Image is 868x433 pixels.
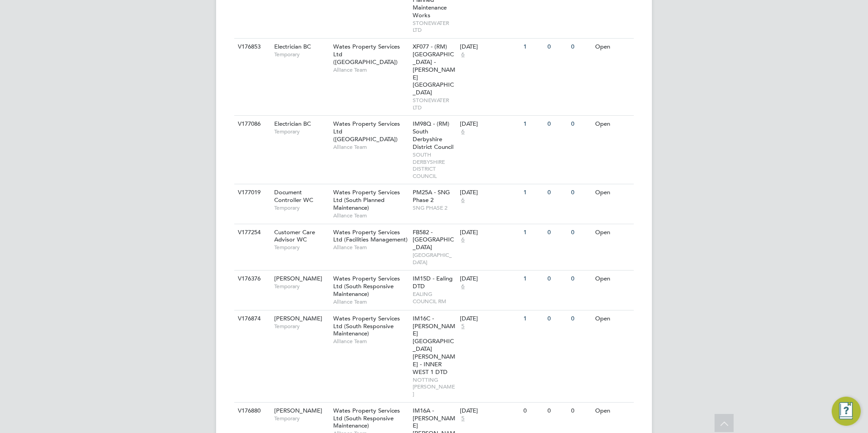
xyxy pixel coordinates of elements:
[236,403,267,419] div: V176880
[274,315,322,322] span: [PERSON_NAME]
[460,315,519,323] div: [DATE]
[413,376,456,398] span: NOTTING [PERSON_NAME]
[236,271,267,287] div: V176376
[545,310,569,327] div: 0
[460,51,466,59] span: 6
[333,275,400,298] span: Wates Property Services Ltd (South Responsive Maintenance)
[333,212,408,219] span: Alliance Team
[460,189,519,197] div: [DATE]
[593,403,632,419] div: Open
[413,151,456,179] span: SOUTH DERBYSHIRE DISTRICT COUNCIL
[413,275,453,290] span: IM15D - Ealing DTD
[460,283,466,290] span: 6
[569,310,592,327] div: 0
[333,143,408,151] span: Alliance Team
[569,403,592,419] div: 0
[521,39,545,55] div: 1
[413,290,456,305] span: EALING COUNCIL RM
[569,39,592,55] div: 0
[460,323,466,330] span: 5
[274,43,311,50] span: Electrician BC
[593,224,632,241] div: Open
[460,236,466,244] span: 6
[413,120,454,151] span: IM98Q - (RM) South Derbyshire District Council
[274,188,313,204] span: Document Controller WC
[333,43,400,66] span: Wates Property Services Ltd ([GEOGRAPHIC_DATA])
[413,97,456,111] span: STONEWATER LTD
[413,20,456,34] span: STONEWATER LTD
[521,403,545,419] div: 0
[521,224,545,241] div: 1
[274,323,329,330] span: Temporary
[274,244,329,251] span: Temporary
[413,188,450,204] span: PM25A - SNG Phase 2
[413,204,456,212] span: SNG PHASE 2
[274,51,329,58] span: Temporary
[274,204,329,212] span: Temporary
[236,116,267,133] div: V177086
[274,128,329,135] span: Temporary
[569,224,592,241] div: 0
[593,310,632,327] div: Open
[333,298,408,305] span: Alliance Team
[333,244,408,251] span: Alliance Team
[333,120,400,143] span: Wates Property Services Ltd ([GEOGRAPHIC_DATA])
[460,275,519,283] div: [DATE]
[593,39,632,55] div: Open
[274,120,311,128] span: Electrician BC
[460,43,519,51] div: [DATE]
[569,116,592,133] div: 0
[413,251,456,266] span: [GEOGRAPHIC_DATA]
[413,228,454,251] span: FB582 - [GEOGRAPHIC_DATA]
[333,66,408,74] span: Alliance Team
[236,310,267,327] div: V176874
[274,283,329,290] span: Temporary
[460,128,466,136] span: 6
[521,184,545,201] div: 1
[545,403,569,419] div: 0
[593,184,632,201] div: Open
[236,224,267,241] div: V177254
[236,184,267,201] div: V177019
[545,39,569,55] div: 0
[569,271,592,287] div: 0
[521,271,545,287] div: 1
[274,275,322,282] span: [PERSON_NAME]
[521,310,545,327] div: 1
[460,229,519,236] div: [DATE]
[333,228,408,244] span: Wates Property Services Ltd (Facilities Management)
[236,39,267,55] div: V176853
[274,228,315,244] span: Customer Care Advisor WC
[545,116,569,133] div: 0
[545,184,569,201] div: 0
[460,415,466,423] span: 5
[460,407,519,415] div: [DATE]
[333,315,400,338] span: Wates Property Services Ltd (South Responsive Maintenance)
[832,397,861,426] button: Engage Resource Center
[545,224,569,241] div: 0
[521,116,545,133] div: 1
[569,184,592,201] div: 0
[545,271,569,287] div: 0
[274,415,329,422] span: Temporary
[413,315,455,376] span: IM16C - [PERSON_NAME][GEOGRAPHIC_DATA][PERSON_NAME] - INNER WEST 1 DTD
[333,407,400,430] span: Wates Property Services Ltd (South Responsive Maintenance)
[593,116,632,133] div: Open
[274,407,322,414] span: [PERSON_NAME]
[460,197,466,204] span: 6
[413,43,455,96] span: XF077 - (RM) [GEOGRAPHIC_DATA] - [PERSON_NAME][GEOGRAPHIC_DATA]
[593,271,632,287] div: Open
[333,338,408,345] span: Alliance Team
[460,120,519,128] div: [DATE]
[333,188,400,212] span: Wates Property Services Ltd (South Planned Maintenance)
